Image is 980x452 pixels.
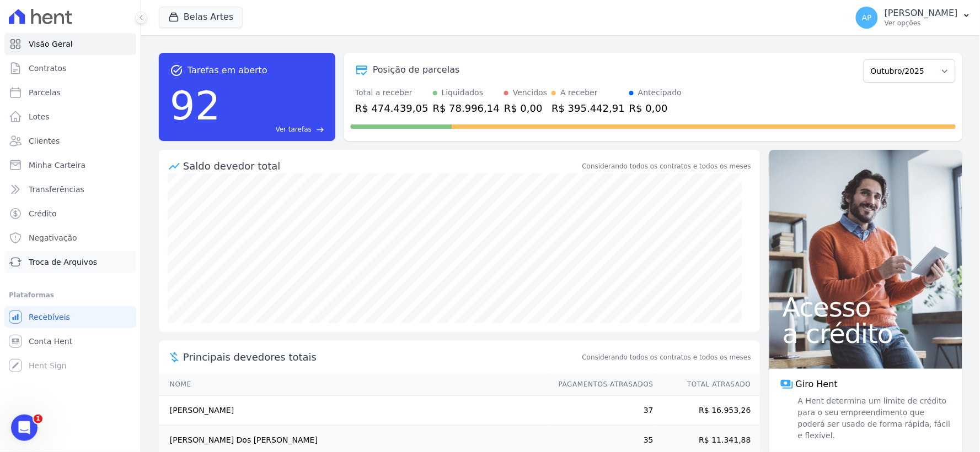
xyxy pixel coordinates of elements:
[225,124,324,134] a: Ver tarefas east
[796,378,838,391] span: Giro Hent
[885,8,958,19] p: [PERSON_NAME]
[170,77,221,134] div: 92
[29,208,57,219] span: Crédito
[442,87,484,99] div: Liquidados
[29,87,61,98] span: Parcelas
[4,330,136,352] a: Conta Hent
[355,87,429,99] div: Total a receber
[4,57,136,79] a: Contratos
[783,320,949,347] span: a crédito
[560,87,598,99] div: A receber
[29,63,66,74] span: Contratos
[582,352,751,362] span: Considerando todos os contratos e todos os meses
[548,373,654,396] th: Pagamentos Atrasados
[29,111,50,122] span: Lotes
[159,373,548,396] th: Nome
[4,178,136,200] a: Transferências
[29,184,84,195] span: Transferências
[4,81,136,104] a: Parcelas
[862,14,872,21] span: AP
[183,350,580,364] span: Principais devedores totais
[629,101,682,116] div: R$ 0,00
[4,154,136,176] a: Minha Carteira
[513,87,547,99] div: Vencidos
[433,101,500,116] div: R$ 78.996,14
[183,159,580,173] div: Saldo devedor total
[29,135,60,146] span: Clientes
[11,415,38,441] iframe: Intercom live chat
[29,336,72,347] span: Conta Hent
[654,373,760,396] th: Total Atrasado
[638,87,682,99] div: Antecipado
[4,251,136,273] a: Troca de Arquivos
[783,294,949,320] span: Acesso
[4,130,136,152] a: Clientes
[885,19,958,28] p: Ver opções
[316,126,324,134] span: east
[4,203,136,225] a: Crédito
[355,101,429,116] div: R$ 474.439,05
[4,306,136,328] a: Recebíveis
[847,2,980,33] button: AP [PERSON_NAME] Ver opções
[29,257,97,268] span: Troca de Arquivos
[582,161,751,171] div: Considerando todos os contratos e todos os meses
[276,124,312,134] span: Ver tarefas
[373,63,460,77] div: Posição de parcelas
[9,288,132,302] div: Plataformas
[654,396,760,426] td: R$ 16.953,26
[548,396,654,426] td: 37
[4,106,136,128] a: Lotes
[34,415,42,423] span: 1
[796,395,951,442] span: A Hent determina um limite de crédito para o seu empreendimento que poderá ser usado de forma ráp...
[4,227,136,249] a: Negativação
[170,64,183,77] span: task_alt
[159,7,243,28] button: Belas Artes
[188,64,267,77] span: Tarefas em aberto
[29,160,85,171] span: Minha Carteira
[4,33,136,55] a: Visão Geral
[29,232,77,243] span: Negativação
[159,396,548,426] td: [PERSON_NAME]
[551,101,625,116] div: R$ 395.442,91
[29,312,70,323] span: Recebíveis
[29,39,73,50] span: Visão Geral
[504,101,547,116] div: R$ 0,00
